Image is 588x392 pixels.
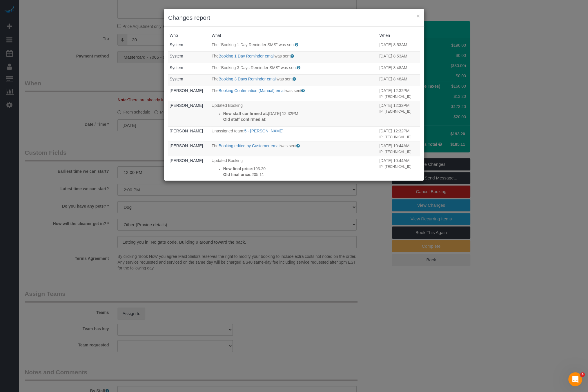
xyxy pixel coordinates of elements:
[168,13,420,22] h3: Changes report
[379,95,411,99] small: IP: [TECHNICAL_ID]
[210,75,378,86] td: What
[168,40,210,52] td: Who
[244,129,284,133] a: 5 - [PERSON_NAME]
[210,40,378,52] td: What
[223,111,268,116] strong: New staff confirmed at:
[168,75,210,86] td: Who
[170,129,203,133] a: [PERSON_NAME]
[378,40,420,52] td: When
[223,111,377,116] p: [DATE] 12:32PM
[168,31,210,40] th: Who
[164,9,424,181] sui-modal: Changes report
[379,165,411,169] small: IP: [TECHNICAL_ID]
[210,63,378,75] td: What
[378,156,420,216] td: When
[275,54,291,58] span: was sent
[168,101,210,126] td: Who
[379,135,411,139] small: IP: [TECHNICAL_ID]
[378,75,420,86] td: When
[210,101,378,126] td: What
[210,156,378,216] td: What
[280,143,296,148] span: was sent
[378,63,420,75] td: When
[277,77,293,81] span: was sent
[212,129,244,133] span: Unassigned team:
[210,86,378,101] td: What
[170,143,203,148] a: [PERSON_NAME]
[170,88,203,93] a: [PERSON_NAME]
[219,77,277,81] a: Booking 3 Days Reminder email
[168,156,210,216] td: Who
[210,126,378,141] td: What
[580,372,585,377] span: 4
[170,77,183,81] a: System
[378,141,420,156] td: When
[378,101,420,126] td: When
[168,86,210,101] td: Who
[212,77,219,81] span: The
[223,172,377,177] p: 205.11
[170,54,183,58] a: System
[210,52,378,63] td: What
[170,103,203,108] a: [PERSON_NAME]
[378,86,420,101] td: When
[210,31,378,40] th: What
[212,88,219,93] span: The
[285,88,301,93] span: was sent
[212,158,243,163] span: Updated Booking
[223,166,253,171] strong: New final price:
[219,143,280,148] a: Booking edited by Customer email
[168,52,210,63] td: Who
[223,166,377,172] p: 193.20
[223,117,266,122] strong: Old staff confirmed at:
[212,143,219,148] span: The
[378,52,420,63] td: When
[170,158,203,163] a: [PERSON_NAME]
[212,65,297,70] span: The "Booking 3 Days Reminder SMS" was sent
[378,31,420,40] th: When
[170,42,183,47] a: System
[223,172,252,177] strong: Old final price:
[219,54,275,58] a: Booking 1 Day Reminder email
[168,126,210,141] td: Who
[416,13,420,19] button: ×
[212,42,295,47] span: The "Booking 1 Day Reminder SMS" was sent
[219,88,285,93] a: Booking Confirmation (Manual) email
[379,109,411,114] small: IP: [TECHNICAL_ID]
[170,65,183,70] a: System
[378,126,420,141] td: When
[210,141,378,156] td: What
[212,103,243,108] span: Updated Booking
[168,141,210,156] td: Who
[168,63,210,75] td: Who
[568,372,582,386] iframe: Intercom live chat
[212,54,219,58] span: The
[379,150,411,154] small: IP: [TECHNICAL_ID]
